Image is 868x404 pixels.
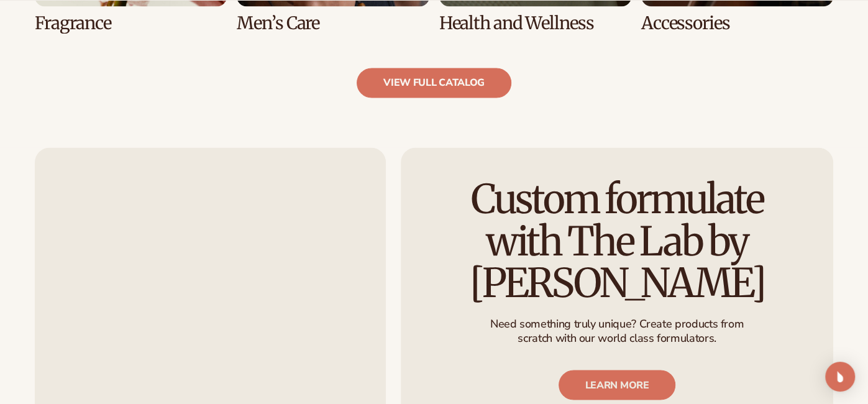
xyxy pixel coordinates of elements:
a: LEARN MORE [559,370,676,400]
h2: Custom formulate with The Lab by [PERSON_NAME] [436,178,798,304]
p: scratch with our world class formulators. [490,331,744,345]
a: view full catalog [357,68,511,98]
div: Open Intercom Messenger [825,362,855,392]
p: Need something truly unique? Create products from [490,316,744,330]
